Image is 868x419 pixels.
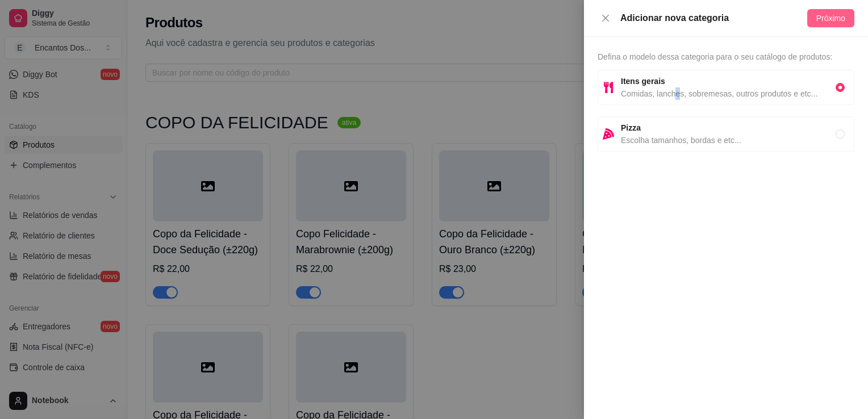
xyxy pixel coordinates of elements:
[601,14,610,23] span: close
[620,11,807,25] div: Adicionar nova categoria
[598,52,832,61] span: Defina o modelo dessa categoria para o seu catálogo de produtos:
[621,134,836,146] span: Escolha tamanhos, bordas e etc...
[621,77,665,86] strong: Itens gerais
[621,123,641,132] strong: Pizza
[598,13,614,24] button: Close
[807,9,854,27] button: Próximo
[816,12,845,24] span: Próximo
[621,87,836,100] span: Comidas, lanches, sobremesas, outros produtos e etc...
